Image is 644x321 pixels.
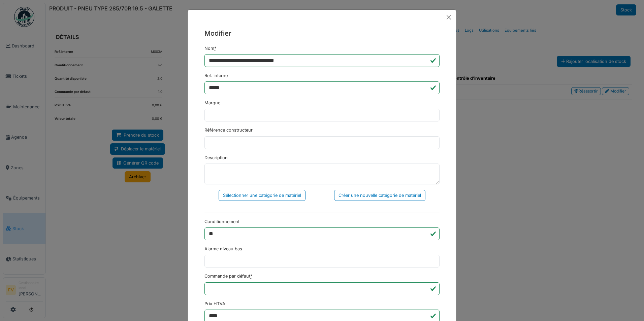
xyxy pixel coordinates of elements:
[204,246,242,252] label: Alarme niveau bas
[444,12,454,22] button: Close
[204,45,216,51] label: Nom
[204,218,239,225] label: Conditionnement
[204,72,228,79] label: Ref. interne
[204,100,220,106] label: Marque
[250,274,252,279] abbr: Requis
[214,46,216,51] abbr: Requis
[204,154,228,161] label: Description
[204,300,225,307] label: Prix HTVA
[204,127,253,133] label: Référence constructeur
[334,190,425,201] div: Créer une nouvelle catégorie de matériel
[219,190,305,201] div: Sélectionner une catégorie de matériel
[204,28,440,38] h5: Modifier
[204,273,252,279] label: Commande par défaut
